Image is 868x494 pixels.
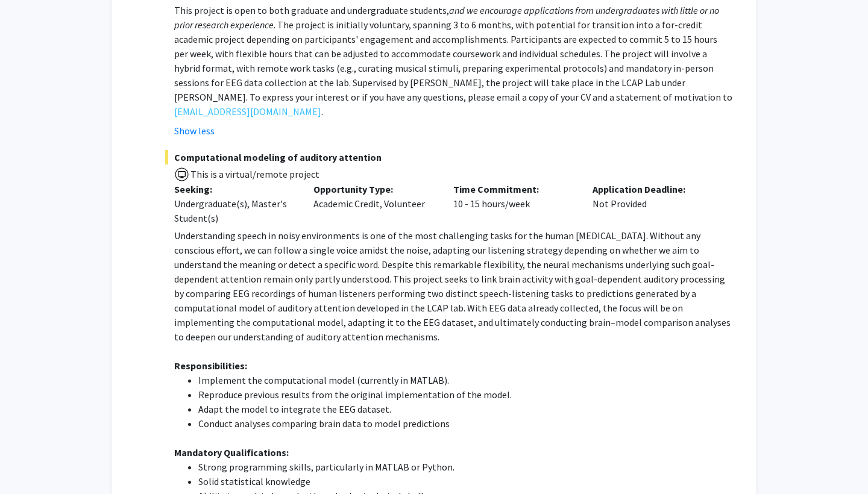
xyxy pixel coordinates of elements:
[198,474,732,489] li: Solid statistical knowledge
[174,446,289,458] strong: Mandatory Qualifications:
[444,182,584,225] div: 10 - 15 hours/week
[174,360,247,372] strong: Responsibilities:
[198,416,732,431] li: Conduct analyses comparing brain data to model predictions
[174,182,296,196] p: Seeking:
[174,228,732,344] p: Understanding speech in noisy environments is one of the most challenging tasks for the human [ME...
[174,123,215,138] button: Show less
[313,182,435,196] p: Opportunity Type:
[174,104,321,119] a: [EMAIL_ADDRESS][DOMAIN_NAME]
[593,182,714,196] p: Application Deadline:
[174,196,296,225] div: Undergraduate(s), Master's Student(s)
[583,182,723,225] div: Not Provided
[198,387,732,402] li: Reproduce previous results from the original implementation of the model.
[198,373,732,387] li: Implement the computational model (currently in MATLAB).
[198,402,732,416] li: Adapt the model to integrate the EEG dataset.
[174,3,732,119] p: This project is open to both graduate and undergraduate students, . The project is initially volu...
[198,460,732,474] li: Strong programming skills, particularly in MATLAB or Python.
[9,440,51,485] iframe: Chat
[189,168,319,180] span: This is a virtual/remote project
[304,182,444,225] div: Academic Credit, Volunteer
[165,150,732,164] span: Computational modeling of auditory attention
[453,182,575,196] p: Time Commitment:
